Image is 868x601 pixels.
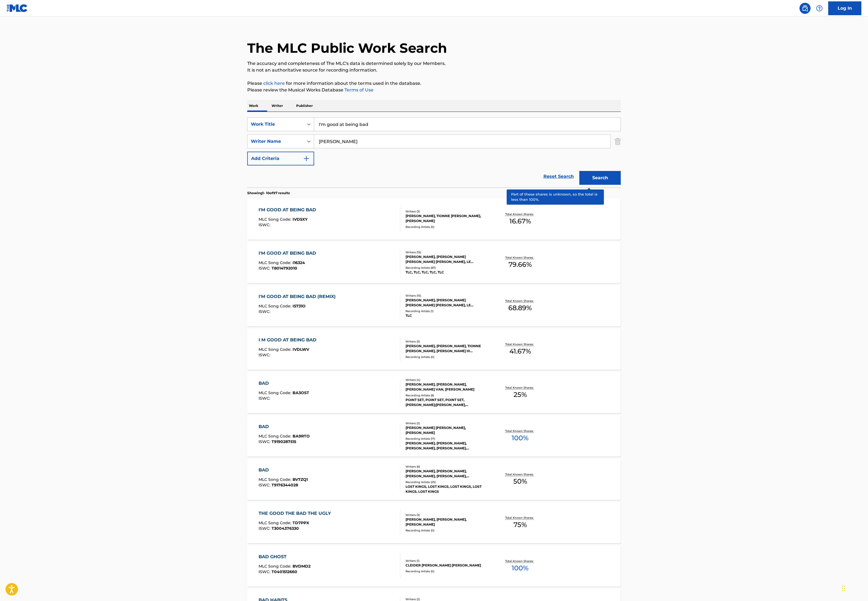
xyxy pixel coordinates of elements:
p: Total Known Shares: [505,472,535,476]
div: Writers ( 2 ) [406,421,489,425]
p: Total Known Shares: [505,559,535,563]
span: T0401512660 [272,569,297,574]
div: Recording Artists ( 0 ) [406,225,489,229]
p: Total Known Shares: [505,342,535,346]
span: ISWC : [259,352,272,357]
div: Recording Artists ( 8 ) [406,393,489,397]
div: I'M GOOD AT BEING BAD [259,207,319,213]
span: 100 % [512,433,528,443]
a: Reset Search [541,170,577,183]
div: Writers ( 15 ) [406,250,489,254]
a: Terms of Use [343,87,373,93]
a: BADMLC Song Code:BA9RTOISWC:T9190287515Writers (2)[PERSON_NAME] [PERSON_NAME], [PERSON_NAME]Recor... [247,415,621,457]
span: MLC Song Code : [259,520,293,525]
form: Search Form [247,117,621,188]
a: BAD GHOSTMLC Song Code:BVDMD2ISWC:T0401512660Writers (1)CLEIDER [PERSON_NAME] [PERSON_NAME]Record... [247,545,621,587]
a: I M GOOD AT BEING BADMLC Song Code:IVDLWVISWC:Writers (5)[PERSON_NAME], [PERSON_NAME], TIONNE [PE... [247,328,621,370]
div: TLC, TLC, TLC, TLC, TLC [406,270,489,275]
span: MLC Song Code : [259,564,293,569]
span: ISWC : [259,266,272,271]
div: BAD [259,467,308,473]
span: IVD5XY [293,217,307,222]
span: TD7PPX [293,520,309,525]
span: MLC Song Code : [259,434,293,439]
a: Log In [828,1,861,15]
p: Total Known Shares: [505,516,535,520]
span: BVDMD2 [293,564,311,569]
div: Writers ( 5 ) [406,339,489,344]
div: [PERSON_NAME], [PERSON_NAME] [PERSON_NAME] [PERSON_NAME], LE [PERSON_NAME], [PERSON_NAME] [PERSON... [406,254,489,264]
span: 16.67 % [509,216,531,226]
div: BAD GHOST [259,553,311,560]
a: THE GOOD THE BAD THE UGLYMLC Song Code:TD7PPXISWC:T3004376330Writers (3)[PERSON_NAME], [PERSON_NA... [247,502,621,543]
iframe: Chat Widget [840,574,868,601]
div: POINT SET, POINT SET, POINT SET, [PERSON_NAME];[PERSON_NAME], [PERSON_NAME] & [PERSON_NAME] [406,397,489,407]
button: Add Criteria [247,152,314,165]
span: ISWC : [259,526,272,531]
span: 75 % [514,520,527,530]
span: IVDLWV [293,347,309,352]
img: help [816,5,823,12]
div: Recording Artists ( 0 ) [406,569,489,573]
p: It is not an authoritative source for recording information. [247,67,621,73]
div: CLEIDER [PERSON_NAME] [PERSON_NAME] [406,563,489,568]
span: ISWC : [259,222,272,227]
div: Drag [842,580,845,597]
span: MLC Song Code : [259,260,293,265]
p: Writer [270,100,285,112]
div: Recording Artists ( 0 ) [406,528,489,533]
span: I16324 [293,260,305,265]
span: 68.89 % [508,303,532,313]
p: Total Known Shares: [505,212,535,216]
span: 25 % [514,390,527,400]
div: Writers ( 4 ) [406,378,489,382]
div: [PERSON_NAME], [PERSON_NAME], [PERSON_NAME] VAN, [PERSON_NAME] [406,382,489,392]
div: LOST KINGS, LOST KINGS, LOST KINGS, LOST KINGS, LOST KINGS [406,484,489,494]
div: BAD [259,423,310,430]
div: Writers ( 3 ) [406,513,489,517]
a: BADMLC Song Code:BA3OSTISWC:Writers (4)[PERSON_NAME], [PERSON_NAME], [PERSON_NAME] VAN, [PERSON_N... [247,372,621,413]
div: Writer Name [251,138,301,145]
a: I'M GOOD AT BEING BADMLC Song Code:I16324ISWC:T8014792010Writers (15)[PERSON_NAME], [PERSON_NAME]... [247,242,621,283]
div: I M GOOD AT BEING BAD [259,337,319,343]
span: BV7ZQ1 [293,477,308,482]
span: 100 % [512,563,528,573]
div: I'M GOOD AT BEING BAD (REMIX) [259,293,338,300]
div: [PERSON_NAME], TIONNE [PERSON_NAME], [PERSON_NAME] [406,213,489,223]
p: Total Known Shares: [505,255,535,260]
div: Work Title [251,121,301,128]
div: Writers ( 6 ) [406,465,489,469]
div: [PERSON_NAME], [PERSON_NAME], [PERSON_NAME] [406,517,489,527]
div: Writers ( 3 ) [406,209,489,213]
p: Showing 1 - 10 of 97 results [247,191,290,196]
div: [PERSON_NAME], [PERSON_NAME], [PERSON_NAME], [PERSON_NAME], [PERSON_NAME] [PERSON_NAME] MILES III... [406,469,489,479]
span: MLC Song Code : [259,390,293,395]
span: 41.67 % [509,346,531,356]
a: I'M GOOD AT BEING BADMLC Song Code:IVD5XYISWC:Writers (3)[PERSON_NAME], TIONNE [PERSON_NAME], [PE... [247,198,621,240]
p: The accuracy and completeness of The MLC's data is determined solely by our Members. [247,60,621,67]
a: Public Search [799,3,811,14]
p: Total Known Shares: [505,429,535,433]
span: T3004376330 [272,526,299,531]
div: [PERSON_NAME], [PERSON_NAME], TIONNE [PERSON_NAME], [PERSON_NAME] III [PERSON_NAME], [PERSON_NAME] [406,344,489,354]
div: [PERSON_NAME], [PERSON_NAME] [PERSON_NAME] [PERSON_NAME], LE [PERSON_NAME], [PERSON_NAME] [PERSON... [406,298,489,308]
span: MLC Song Code : [259,217,293,222]
div: Recording Artists ( 17 ) [406,437,489,441]
span: ISWC : [259,439,272,444]
span: I5731O [293,304,306,309]
span: ISWC : [259,396,272,401]
div: Writers ( 1 ) [406,559,489,563]
p: Please review the Musical Works Database [247,87,621,93]
span: MLC Song Code : [259,347,293,352]
div: BAD [259,380,309,387]
div: Recording Artists ( 87 ) [406,266,489,270]
span: 79.66 % [509,260,532,270]
div: Writers ( 15 ) [406,294,489,298]
span: T9176344028 [272,483,298,487]
div: [PERSON_NAME], [PERSON_NAME], [PERSON_NAME], [PERSON_NAME], [PERSON_NAME] [406,441,489,451]
div: Help [814,3,825,14]
img: Delete Criterion [615,135,621,148]
div: I'M GOOD AT BEING BAD [259,250,319,257]
p: Work [247,100,260,112]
